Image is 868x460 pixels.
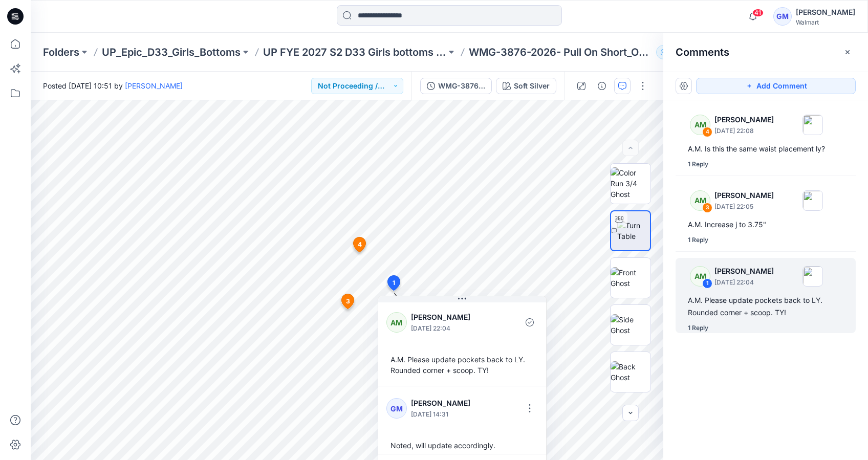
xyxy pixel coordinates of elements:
p: [PERSON_NAME] [411,397,479,409]
div: A.M. Please update pockets back to LY. Rounded corner + scoop. TY! [688,294,843,319]
div: GM [386,398,407,419]
div: 1 Reply [688,235,708,245]
img: Color Run 3/4 Ghost [611,167,650,200]
div: GM [773,7,792,26]
div: Walmart [796,18,855,26]
img: Turn Table [617,220,650,242]
button: Details [594,78,610,94]
p: [PERSON_NAME] [714,114,774,126]
div: AM [690,115,710,135]
img: Front Ghost [611,267,650,289]
div: AM [386,312,407,333]
p: [PERSON_NAME] [411,311,494,323]
img: Back Ghost [611,361,650,383]
div: 1 Reply [688,159,708,169]
button: 62 [656,45,689,59]
p: [DATE] 14:31 [411,409,479,420]
div: A.M. Increase j to 3.75" [688,218,843,231]
div: A.M. Is this the same waist placement ly? [688,143,843,155]
p: [PERSON_NAME] [714,189,774,202]
a: Folders [43,45,79,59]
a: UP FYE 2027 S2 D33 Girls bottoms Epic [263,45,446,59]
div: Soft Silver [514,80,550,92]
p: [DATE] 22:08 [714,126,774,136]
div: 3 [702,203,712,213]
div: 1 [702,278,712,289]
div: A.M. Please update pockets back to LY. Rounded corner + scoop. TY! [386,350,538,380]
div: [PERSON_NAME] [796,6,855,18]
p: [DATE] 22:04 [714,277,774,288]
button: Add Comment [696,78,856,94]
button: WMG-3876-2026_Rev1_Pull On Short_Opt1A_Full Colorway [420,78,492,94]
p: [PERSON_NAME] [714,265,774,277]
h2: Comments [676,46,729,58]
div: AM [690,190,710,211]
div: 4 [702,127,712,137]
span: 3 [346,297,350,306]
span: 1 [393,278,395,288]
a: UP_Epic_D33_Girls_Bottoms [102,45,241,59]
span: 41 [752,9,764,17]
span: Posted [DATE] 10:51 by [43,80,183,91]
button: Soft Silver [496,78,556,94]
div: WMG-3876-2026_Rev1_Pull On Short_Opt1A_Full Colorway [438,80,485,92]
div: 1 Reply [688,323,708,333]
div: AM [690,266,710,287]
span: 4 [358,240,362,249]
p: WMG-3876-2026- Pull On Short_Opt1A [469,45,652,59]
a: [PERSON_NAME] [125,81,183,90]
img: Side Ghost [611,314,650,336]
div: Noted, will update accordingly. [386,436,538,455]
p: [DATE] 22:04 [411,323,494,334]
p: [DATE] 22:05 [714,202,774,212]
